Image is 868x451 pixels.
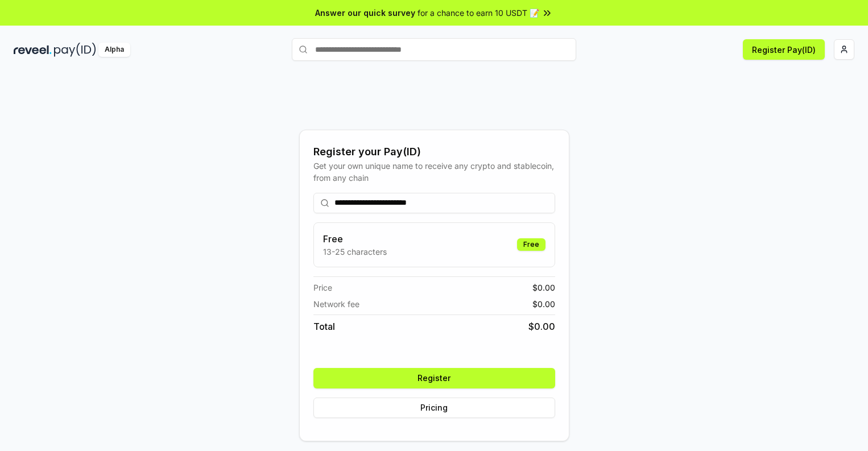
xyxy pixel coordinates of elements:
[14,43,52,57] img: reveel_dark
[313,368,555,388] button: Register
[313,398,555,418] button: Pricing
[323,246,387,258] p: 13-25 characters
[98,43,130,57] div: Alpha
[743,39,825,60] button: Register Pay(ID)
[323,232,387,246] h3: Free
[418,7,539,19] span: for a chance to earn 10 USDT 📝
[313,298,359,310] span: Network fee
[532,282,555,293] span: $ 0.00
[54,43,96,57] img: pay_id
[528,320,555,333] span: $ 0.00
[315,7,415,19] span: Answer our quick survey
[532,298,555,310] span: $ 0.00
[313,144,555,160] div: Register your Pay(ID)
[517,238,545,251] div: Free
[313,282,332,293] span: Price
[313,320,335,333] span: Total
[313,160,555,184] div: Get your own unique name to receive any crypto and stablecoin, from any chain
